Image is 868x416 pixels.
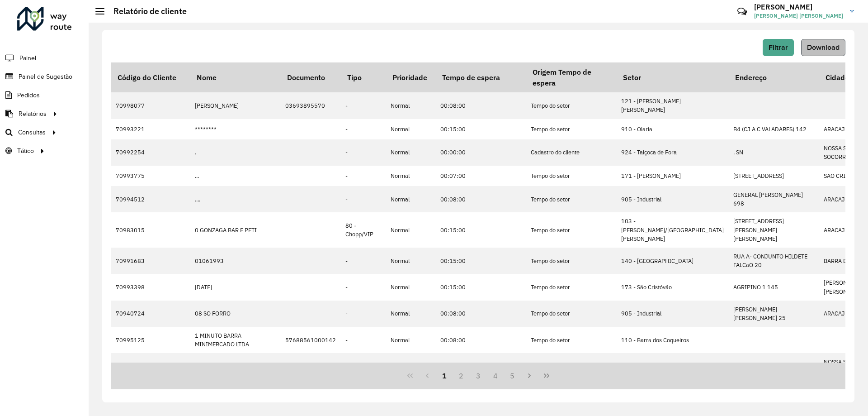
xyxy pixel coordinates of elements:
td: 70998077 [111,92,190,119]
td: - [341,166,386,186]
td: - [341,301,386,327]
td: 00:08:00 [436,186,526,212]
td: Tempo do setor [526,119,617,139]
td: Tempo do setor [526,248,617,274]
td: Normal [386,186,436,212]
td: . SN [729,139,819,166]
td: [STREET_ADDRESS] [729,166,819,186]
td: Normal [386,301,436,327]
th: Prioridade [386,62,436,92]
td: 70993775 [111,166,190,186]
th: Documento [281,62,341,92]
button: Filtrar [763,39,794,56]
span: Relatórios [19,109,47,119]
button: 1 [436,367,453,384]
td: 00:00:00 [436,139,526,166]
td: 70994447 [111,353,190,379]
td: Tempo do setor [526,166,617,186]
td: 103 - [PERSON_NAME]/[GEOGRAPHIC_DATA][PERSON_NAME] [617,212,729,248]
th: Código do Cliente [111,62,190,92]
td: .... [190,186,281,212]
td: 00:08:00 [436,92,526,119]
td: 923 - [GEOGRAPHIC_DATA] [617,353,729,379]
td: - [341,92,386,119]
span: Tático [17,146,34,156]
td: 57688561000142 [281,327,341,353]
td: 00:15:00 [436,212,526,248]
td: 00:08:00 [436,301,526,327]
td: - [341,186,386,212]
td: - [341,327,386,353]
td: Tempo do setor [526,353,617,379]
button: Last Page [538,367,555,384]
td: 140 - [GEOGRAPHIC_DATA] [617,248,729,274]
span: [PERSON_NAME] [PERSON_NAME] [754,12,843,20]
th: Tipo [341,62,386,92]
td: Normal [386,139,436,166]
td: Tempo do setor [526,92,617,119]
td: 00:15:00 [436,274,526,300]
td: 70993398 [111,274,190,300]
td: Tempo do setor [526,301,617,327]
td: Normal [386,274,436,300]
td: - [341,274,386,300]
td: [PERSON_NAME] [PERSON_NAME] 25 [729,301,819,327]
span: Painel [19,53,36,63]
button: 5 [504,367,521,384]
button: Download [801,39,845,56]
td: ... [190,166,281,186]
td: 00:08:00 [436,327,526,353]
th: Tempo de espera [436,62,526,92]
td: 70983015 [111,212,190,248]
td: 00:15:00 [436,119,526,139]
td: Normal [386,166,436,186]
span: Pedidos [17,91,40,100]
th: Origem Tempo de espera [526,62,617,92]
td: [DATE] [190,274,281,300]
td: Cadastro do cliente [526,139,617,166]
td: Tempo do setor [526,274,617,300]
button: 2 [453,367,470,384]
td: 173 - São Cristóvão [617,274,729,300]
td: - [341,248,386,274]
span: Filtrar [769,43,788,51]
td: 70995125 [111,327,190,353]
td: 70991683 [111,248,190,274]
td: Normal [386,248,436,274]
td: GENERAL [PERSON_NAME] 698 [729,186,819,212]
td: - [341,353,386,379]
td: Tempo do setor [526,212,617,248]
td: - [341,139,386,166]
td: 70940724 [111,301,190,327]
td: 08 SO FORRO [190,301,281,327]
td: 905 - Industrial [617,301,729,327]
td: 01061993 [190,248,281,274]
td: Normal [386,353,436,379]
td: [STREET_ADDRESS] [729,353,819,379]
td: 121 - [PERSON_NAME] [PERSON_NAME] [617,92,729,119]
td: . [190,139,281,166]
th: Nome [190,62,281,92]
td: Normal [386,327,436,353]
td: 171 - [PERSON_NAME] [617,166,729,186]
span: Download [807,43,840,51]
td: - [341,119,386,139]
td: 80 - Chopp/VIP [341,212,386,248]
th: Setor [617,62,729,92]
button: 3 [470,367,487,384]
td: Normal [386,212,436,248]
td: 905 - Industrial [617,186,729,212]
th: Endereço [729,62,819,92]
td: Normal [386,119,436,139]
td: 70992254 [111,139,190,166]
td: Tempo do setor [526,186,617,212]
td: AGRIPINO 1 145 [729,274,819,300]
td: B4 (CJ A C VALADARES) 142 [729,119,819,139]
td: 100 POR ITA [190,353,281,379]
td: 0 GONZAGA BAR E PETI [190,212,281,248]
td: 110 - Barra dos Coqueiros [617,327,729,353]
td: [PERSON_NAME] [190,92,281,119]
td: RUA A- CONJUNTO HILDETE FALCaO 20 [729,248,819,274]
button: Next Page [521,367,538,384]
td: 00:08:00 [436,353,526,379]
